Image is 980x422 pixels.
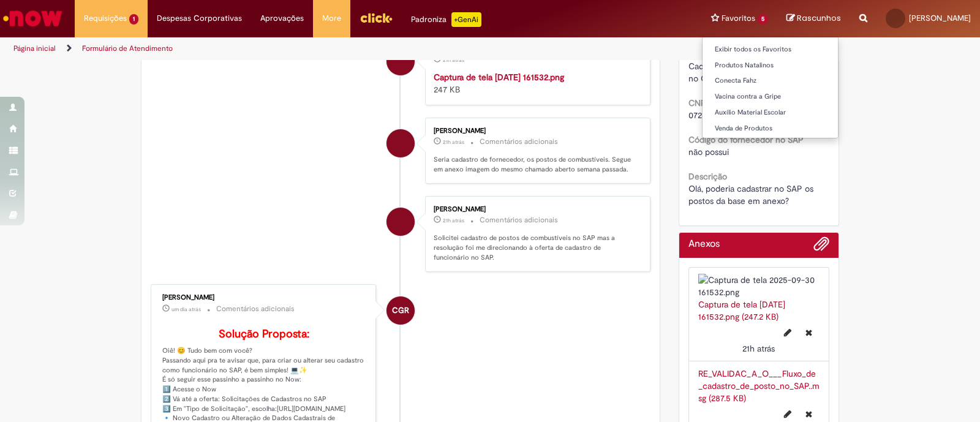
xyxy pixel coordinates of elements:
div: Pedro Tregilio Teixeira [386,129,415,157]
div: [PERSON_NAME] [434,127,638,135]
span: Aprovações [260,12,304,24]
span: um dia atrás [171,306,201,313]
a: Rascunhos [786,13,841,24]
a: Produtos Natalinos [703,59,838,72]
img: ServiceNow [1,6,64,31]
b: Código do fornecedor no SAP [688,134,804,145]
span: Requisições [84,12,127,24]
div: Padroniza [411,12,481,27]
span: Cadastro/Alteração do Extrato Conta no Cadastro do Fornecedor [688,61,832,84]
a: Exibir todos os Favoritos [703,43,838,56]
time: 30/09/2025 16:16:08 [443,56,464,64]
b: Descrição [688,171,727,182]
span: Favoritos [722,12,755,24]
a: Captura de tela [DATE] 161532.png (247.2 KB) [698,299,785,322]
span: 07235512000186 [688,110,752,121]
a: Vacina contra a Gripe [703,90,838,104]
ul: Favoritos [702,37,839,138]
a: Conecta Fahz [703,74,838,88]
span: 21h atrás [443,138,464,146]
b: Solução Proposta: [219,327,309,341]
small: Comentários adicionais [480,215,558,225]
a: Formulário de Atendimento [82,43,173,53]
button: Editar nome de arquivo Captura de tela 2025-09-30 161532.png [777,323,799,342]
span: 5 [758,14,768,24]
time: 30/09/2025 16:15:59 [443,138,464,146]
div: Pedro Tregilio Teixeira [386,47,415,75]
button: Excluir Captura de tela 2025-09-30 161532.png [798,323,820,342]
time: 30/09/2025 16:16:08 [742,343,775,354]
a: Página inicial [13,43,56,53]
div: Camila Garcia Rafael [386,296,415,325]
span: não possui [688,146,729,157]
time: 30/09/2025 11:16:49 [171,306,201,313]
span: More [322,12,341,24]
a: Venda de Produtos [703,122,838,135]
img: click_logo_yellow_360x200.png [360,9,393,27]
span: Rascunhos [797,12,841,24]
span: 21h atrás [443,217,464,224]
span: Despesas Corporativas [157,12,242,24]
div: Pedro Tregilio Teixeira [386,208,415,236]
span: 21h atrás [742,343,775,354]
span: 21h atrás [443,56,464,64]
div: 247 KB [434,71,638,96]
div: [PERSON_NAME] [162,294,366,301]
time: 30/09/2025 16:12:30 [443,217,464,224]
a: Captura de tela [DATE] 161532.png [434,72,564,83]
p: Solicitei cadastro de postos de combustíveis no SAP mas a resolução foi me direcionando à oferta ... [434,233,638,262]
p: +GenAi [451,12,481,27]
h2: Anexos [688,239,720,250]
b: CNPJ/CPF [688,97,729,108]
p: Seria cadastro de fornecedor, os postos de combustíveis. Segue em anexo imagem do mesmo chamado a... [434,155,638,174]
span: 1 [129,14,138,24]
a: RE_VALIDAC_A_O___Fluxo_de_cadastro_de_posto_no_SAP..msg (287.5 KB) [698,368,820,404]
small: Comentários adicionais [216,304,295,314]
span: Olá, poderia cadastrar no SAP os postos da base em anexo? [688,183,816,206]
button: Adicionar anexos [813,236,829,258]
span: CGR [392,296,409,325]
span: [PERSON_NAME] [909,13,971,23]
ul: Trilhas de página [9,37,644,60]
div: [PERSON_NAME] [434,206,638,213]
a: Auxílio Material Escolar [703,106,838,119]
img: Captura de tela 2025-09-30 161532.png [698,274,820,298]
small: Comentários adicionais [480,137,558,147]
